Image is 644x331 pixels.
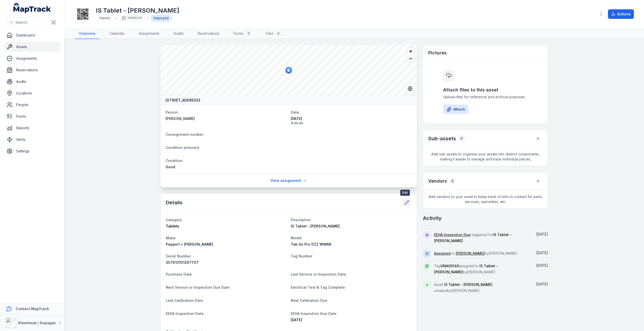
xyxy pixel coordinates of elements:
button: Zoom in [407,48,414,55]
a: Settings [4,146,60,156]
canvas: Map [160,45,417,95]
a: EEHA Inspection Due [434,232,471,237]
span: Last Service or Inspection Date [291,272,346,276]
h2: Sub-assets [428,135,456,142]
span: Add sub-assets to organise your assets into distinct components, making it easier to manage and t... [423,148,548,166]
a: Forms [4,111,60,121]
h3: Attach files to this asset [443,86,528,93]
span: Purchase Date [166,272,192,276]
span: Category [166,218,182,222]
time: 30/04/2025, 12:00:00 am [291,318,302,322]
a: [PERSON_NAME] [456,251,485,256]
span: [DATE] [536,263,548,268]
a: [PERSON_NAME] [166,116,287,121]
a: Assets [4,42,60,52]
a: People [4,100,60,110]
div: 0 [449,178,456,185]
span: IS Tablet - [PERSON_NAME] [444,282,492,287]
a: Audits [4,77,60,87]
time: 10/01/2025, 9:43:16 am [291,116,412,125]
a: Calendar [105,28,129,39]
a: Reservations [194,28,224,39]
span: Serial Number [166,254,191,258]
span: [DATE] [291,116,412,121]
span: Make [166,236,176,240]
div: VNA00140 [119,15,145,22]
a: Alerts [4,135,60,145]
time: 10/01/2025, 9:43:16 am [536,251,548,255]
span: 357612101267707 [166,260,199,264]
span: EEHA Inspection Date [166,311,204,316]
span: Next Service or Inspection Due Date [166,285,230,289]
span: Tab-Ex Pro DZ2 WWAN [291,242,331,246]
span: Consignment number [166,132,203,137]
a: Reports [4,123,60,133]
span: [DATE] [291,318,302,322]
span: Model [291,236,302,240]
span: Search [15,20,27,25]
a: View assignment [267,176,310,185]
button: Actions [608,9,634,19]
span: Last Calibration Date [166,298,203,303]
span: IS Tablet - [PERSON_NAME] [291,224,340,228]
span: Description [291,218,311,222]
span: Electrical Test & Tag Complete [291,285,345,289]
span: Next Calibration Due [291,298,327,303]
a: Reservations [4,65,60,75]
time: 16/04/2025, 12:00:00 am [536,232,548,236]
h2: Activity [423,215,442,222]
span: Condition picture/s [166,145,199,150]
span: Tag assigned to by [PERSON_NAME] [434,264,498,274]
span: Asset created by [PERSON_NAME] [434,282,492,293]
span: [DATE] [536,251,548,255]
span: Tablets [166,224,179,228]
span: to by [PERSON_NAME] [434,251,517,255]
span: [DATE] [536,232,548,236]
span: Pepperl + [PERSON_NAME] [166,242,213,246]
div: 0 [458,135,465,142]
a: Overview [75,28,99,39]
span: Date [291,110,299,114]
span: triggered for [434,233,512,243]
button: Zoom out [407,55,414,62]
time: 10/01/2025, 9:42:56 am [536,263,548,268]
h3: Vendors [428,178,447,185]
span: 9:43 am [291,121,412,125]
button: Attach [443,105,468,114]
div: 0 [275,30,281,37]
a: Audits [170,28,188,39]
button: Search [6,18,47,27]
span: Good [166,165,175,169]
a: Assignments [4,53,60,63]
a: Locations [4,88,60,98]
h3: Pictures [428,49,447,56]
span: EEHA Inspection Due Date [291,311,337,316]
a: Assignments [135,28,164,39]
span: Condition [166,158,183,163]
h2: Details [166,199,182,206]
a: Forms0 [230,28,256,39]
a: Files0 [262,28,285,39]
a: Dashboard [4,30,60,40]
span: Upload files for reference and archival purposes. [443,94,528,100]
time: 10/01/2025, 9:42:36 am [536,282,548,286]
span: Tag Number [291,254,312,258]
span: Add vendors to your asset to keep track of who to contact for parts, services, warranties, etc. [423,190,548,208]
div: 0 [246,30,252,37]
a: Assigned [434,251,450,256]
span: VNA00140 [441,264,459,268]
h1: IS Tablet - [PERSON_NAME] [96,7,179,15]
span: Person [166,110,178,114]
a: MapTrack [13,3,51,13]
span: Edit [400,190,410,196]
div: Deployed [151,15,172,22]
strong: Kleenheat / Supagas [18,321,56,325]
button: Switch to Satellite View [405,84,415,93]
span: [DATE] [536,282,548,286]
strong: Contact MapTrack [16,307,49,311]
span: Tablets [99,16,110,20]
strong: [STREET_ADDRESS] [166,98,200,103]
